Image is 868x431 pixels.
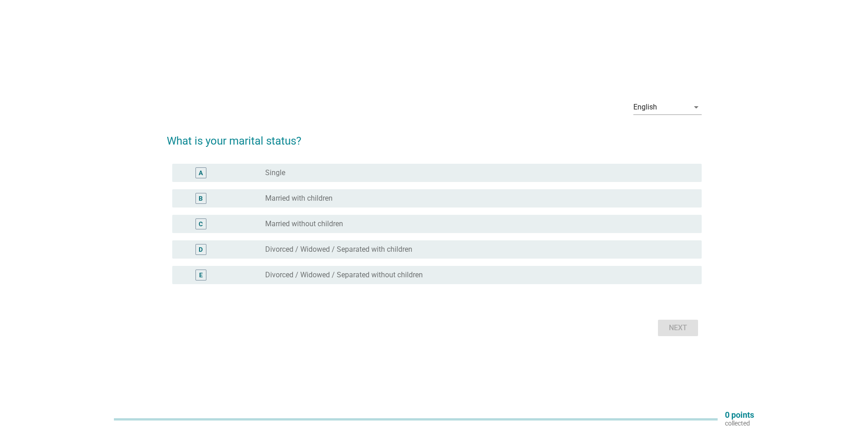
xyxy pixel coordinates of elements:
[265,168,285,177] label: Single
[725,411,754,419] p: 0 points
[199,219,203,228] div: C
[265,245,412,254] label: Divorced / Widowed / Separated with children
[167,124,702,149] h2: What is your marital status?
[199,244,203,254] div: D
[265,194,333,203] label: Married with children
[199,270,203,280] div: E
[199,193,203,203] div: B
[725,419,754,427] p: collected
[691,102,702,113] i: arrow_drop_down
[199,168,203,177] div: A
[633,103,657,111] div: English
[265,270,423,280] label: Divorced / Widowed / Separated without children
[265,219,343,228] label: Married without children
